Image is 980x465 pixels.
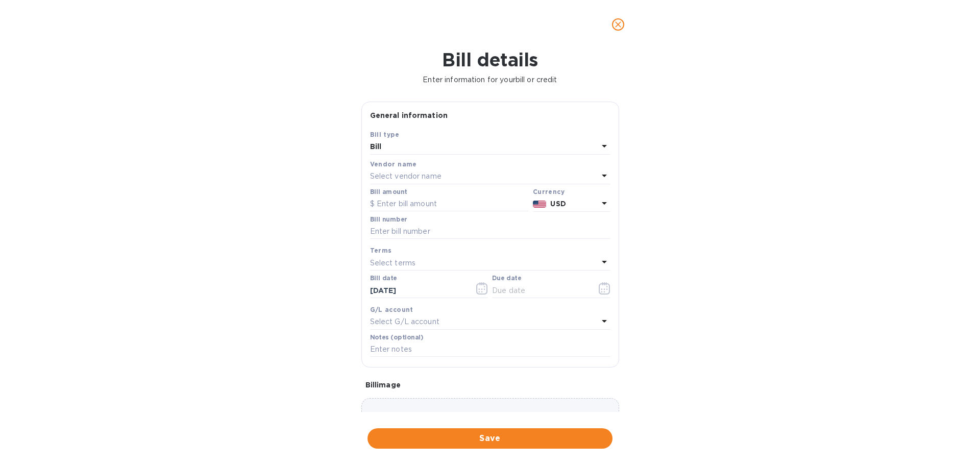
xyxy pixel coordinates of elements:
[370,111,448,119] b: General information
[370,160,417,168] b: Vendor name
[370,131,400,138] b: Bill type
[365,380,615,390] p: Bill image
[370,316,439,327] p: Select G/L account
[370,276,397,282] label: Bill date
[370,171,442,182] p: Select vendor name
[370,189,407,195] label: Bill amount
[370,197,529,212] input: $ Enter bill amount
[550,200,566,208] b: USD
[370,342,610,357] input: Enter notes
[370,258,416,268] p: Select terms
[533,201,547,208] img: USD
[8,49,972,70] h1: Bill details
[606,12,630,37] button: close
[370,334,424,340] label: Notes (optional)
[376,432,604,445] span: Save
[370,216,407,223] label: Bill number
[367,428,612,449] button: Save
[370,224,610,239] input: Enter bill number
[492,276,521,282] label: Due date
[370,142,382,151] b: Bill
[370,283,467,298] input: Select date
[8,75,972,85] p: Enter information for your bill or credit
[370,306,413,313] b: G/L account
[370,247,392,254] b: Terms
[492,283,589,298] input: Due date
[533,188,565,195] b: Currency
